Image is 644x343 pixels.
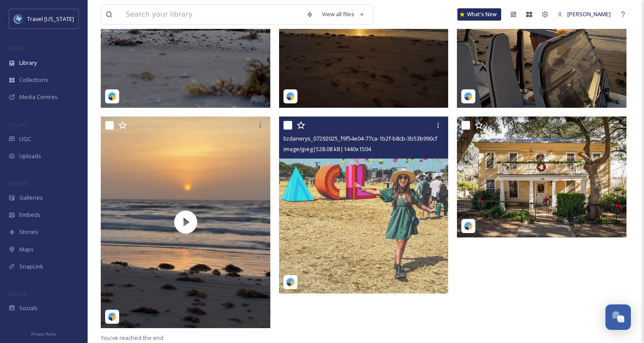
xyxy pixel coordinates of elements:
img: snapsea-logo.png [286,92,295,101]
span: Stories [19,228,38,236]
img: thumbnail [101,117,270,329]
span: Socials [19,304,38,312]
a: [PERSON_NAME] [553,6,615,23]
span: Privacy Policy [31,331,57,337]
img: images%20%281%29.jpeg [14,14,23,23]
span: COLLECT [9,121,28,128]
span: WIDGETS [9,180,29,187]
img: snapsea-logo.png [464,222,473,230]
span: lizdanerys_07292025_f9f54e04-77ca-1b2f-b8cb-3b53b990cfea.jpg [283,134,453,142]
span: Galleries [19,194,43,202]
img: snapsea-logo.png [286,278,295,286]
span: Embeds [19,211,41,219]
a: What's New [457,8,501,21]
img: snapsea-logo.png [108,312,117,321]
img: visitsaladotx_07292025_5ee8c0f1-cd39-97b6-dbf8-71181d91f998.jpg [457,117,626,237]
img: snapsea-logo.png [464,92,473,101]
span: Maps [19,245,34,254]
span: SnapLink [19,262,43,271]
span: Library [19,59,37,67]
span: Uploads [19,152,41,160]
img: snapsea-logo.png [108,92,117,101]
span: Media Centres [19,93,58,101]
button: Open Chat [605,304,631,330]
span: [PERSON_NAME] [567,10,611,18]
img: lizdanerys_07292025_f9f54e04-77ca-1b2f-b8cb-3b53b990cfea.jpg [279,117,449,293]
span: UGC [19,135,31,143]
a: Privacy Policy [31,328,57,339]
input: Search your library [121,5,302,24]
span: image/jpeg | 528.08 kB | 1440 x 1504 [283,145,371,153]
span: MEDIA [9,45,24,52]
span: SOCIALS [9,290,26,297]
span: Collections [19,76,48,84]
a: View all files [318,6,369,23]
span: You've reached the end [101,334,163,342]
span: Travel [US_STATE] [27,15,74,23]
